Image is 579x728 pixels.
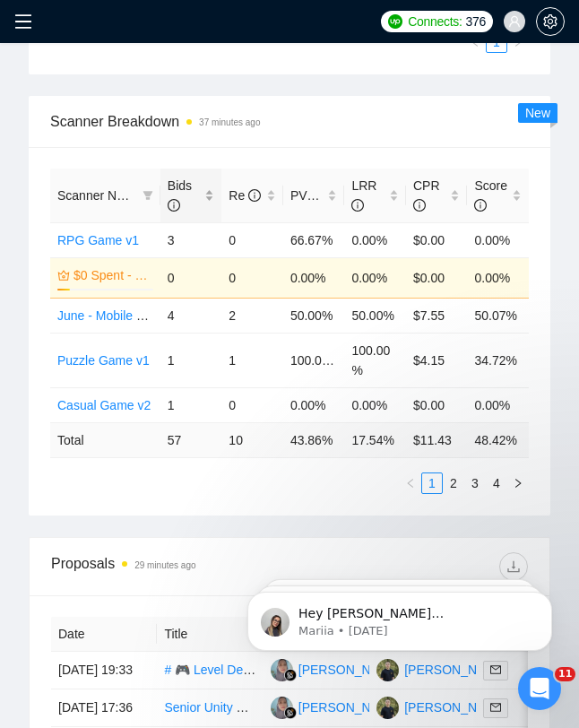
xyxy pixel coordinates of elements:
[229,188,261,203] span: Re
[536,7,565,36] button: setting
[168,178,192,212] span: Bids
[283,222,345,257] td: 66.67%
[160,257,222,298] td: 0
[474,178,507,212] span: Score
[51,689,157,727] td: [DATE] 17:36
[537,14,564,29] span: setting
[351,178,376,212] span: LRR
[508,15,521,28] span: user
[466,12,486,31] span: 376
[139,182,157,209] span: filter
[467,257,529,298] td: 0.00%
[157,617,263,652] th: Title
[555,667,575,681] span: 11
[351,199,364,212] span: info-circle
[14,13,32,30] span: menu
[467,387,529,422] td: 0.00%
[134,560,195,570] time: 29 minutes ago
[283,422,345,457] td: 43.86 %
[51,552,289,581] div: Proposals
[536,14,565,29] a: setting
[57,188,141,203] span: Scanner Name
[57,233,139,247] a: RPG Game v1
[376,697,399,719] img: AH
[467,222,529,257] td: 0.00%
[57,269,70,282] span: crown
[160,387,222,422] td: 1
[486,472,507,494] li: 4
[474,199,487,212] span: info-circle
[157,689,263,727] td: Senior Unity WebGL + Photon Fusion Multiplayer Developer Needed for Slither.io Clone
[248,189,261,202] span: info-circle
[221,333,283,387] td: 1
[406,257,468,298] td: $0.00
[421,472,443,494] li: 1
[499,552,528,581] button: download
[157,652,263,689] td: # 🎮 Level Designer Needed: Fall Guys 🏃 X Crash Bandicoot 🌀 Style Levels in Unreal Engine
[160,298,222,333] td: 4
[406,298,468,333] td: $7.55
[513,478,523,489] span: right
[51,617,157,652] th: Date
[404,698,507,717] div: [PERSON_NAME]
[400,472,421,494] button: left
[405,478,416,489] span: left
[490,702,501,713] span: mail
[160,222,222,257] td: 3
[376,699,507,714] a: AH[PERSON_NAME]
[518,667,561,710] iframe: Intercom live chat
[464,472,486,494] li: 3
[467,333,529,387] td: 34.72%
[444,473,463,493] a: 2
[344,257,406,298] td: 0.00%
[465,473,485,493] a: 3
[413,199,426,212] span: info-circle
[344,298,406,333] td: 50.00%
[344,387,406,422] td: 0.00%
[57,308,275,323] a: June - Mobile game dev (no art) Vshort
[221,298,283,333] td: 2
[344,222,406,257] td: 0.00%
[51,652,157,689] td: [DATE] 19:33
[271,699,402,714] a: RA[PERSON_NAME]
[467,422,529,457] td: 48.42 %
[221,257,283,298] td: 0
[271,697,293,719] img: RA
[464,31,486,53] button: left
[283,257,345,298] td: 0.00%
[283,333,345,387] td: 100.00%
[406,422,468,457] td: $ 11.43
[467,298,529,333] td: 50.07%
[50,110,529,133] span: Scanner Breakdown
[344,333,406,387] td: 100.00%
[199,117,260,127] time: 37 minutes ago
[290,188,333,203] span: PVR
[143,190,153,201] span: filter
[221,422,283,457] td: 10
[413,178,440,212] span: CPR
[284,706,297,719] img: gigradar-bm.png
[400,472,421,494] li: Previous Page
[57,353,150,368] a: Puzzle Game v1
[507,472,529,494] button: right
[168,199,180,212] span: info-circle
[525,106,550,120] span: New
[283,298,345,333] td: 50.00%
[406,387,468,422] td: $0.00
[464,31,486,53] li: Previous Page
[406,333,468,387] td: $4.15
[221,387,283,422] td: 0
[487,473,506,493] a: 4
[344,422,406,457] td: 17.54 %
[50,422,160,457] td: Total
[406,222,468,257] td: $0.00
[283,387,345,422] td: 0.00%
[408,12,462,31] span: Connects:
[160,422,222,457] td: 57
[73,265,150,285] a: $0 Spent - game_V2
[57,398,151,412] a: Casual Game v2
[443,472,464,494] li: 2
